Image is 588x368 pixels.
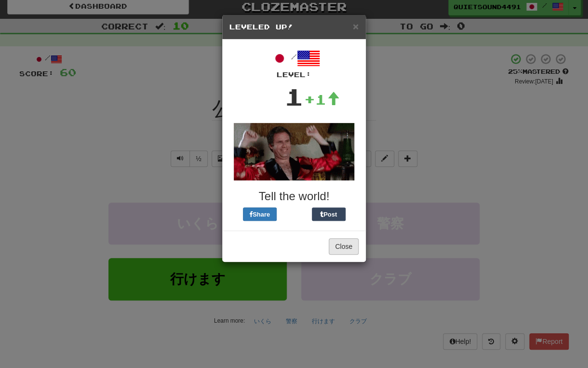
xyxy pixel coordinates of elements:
[329,238,359,255] button: Close
[229,47,359,80] div: /
[353,21,359,32] span: ×
[229,70,359,80] div: Level:
[277,207,312,221] iframe: X Post Button
[229,22,359,32] h5: Leveled Up!
[284,80,304,113] div: 1
[243,207,277,221] button: Share
[234,123,354,180] img: will-ferrel-d6c07f94194e19e98823ed86c433f8fc69ac91e84bfcb09b53c9a5692911eaa6.gif
[353,21,359,31] button: Close
[229,190,359,203] h3: Tell the world!
[312,207,346,221] button: Post
[304,90,340,109] div: +1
